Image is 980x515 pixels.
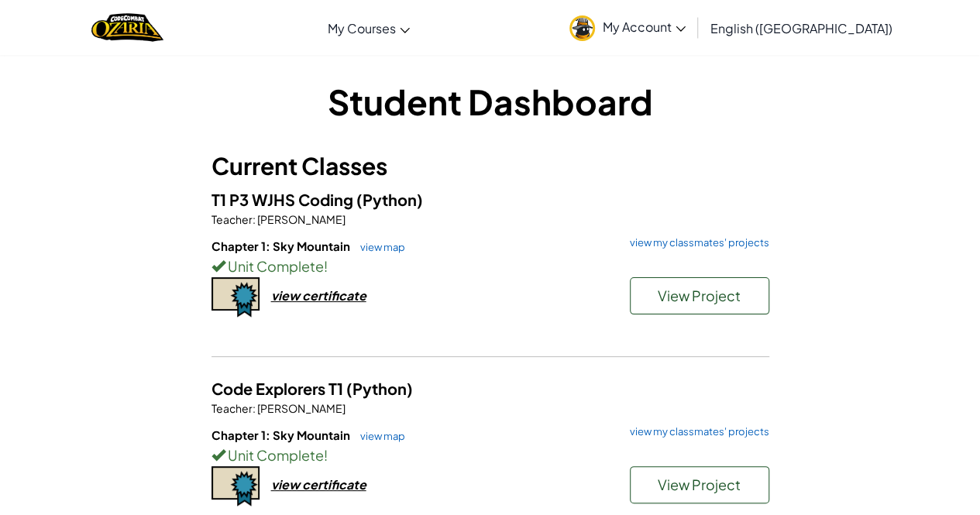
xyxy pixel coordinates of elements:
[324,446,328,464] span: !
[256,401,346,415] span: [PERSON_NAME]
[356,190,423,209] span: (Python)
[211,379,346,398] span: Code Explorers T1
[710,20,892,36] span: English ([GEOGRAPHIC_DATA])
[211,212,253,226] span: Teacher
[211,287,366,304] a: view certificate
[703,7,900,49] a: English ([GEOGRAPHIC_DATA])
[324,257,328,275] span: !
[211,401,253,415] span: Teacher
[320,7,418,49] a: My Courses
[630,277,769,314] button: View Project
[91,12,163,43] img: Home
[352,241,405,253] a: view map
[658,287,741,304] span: View Project
[256,212,346,226] span: [PERSON_NAME]
[630,466,769,503] button: View Project
[271,476,366,493] div: view certificate
[562,3,693,52] a: My Account
[271,287,366,304] div: view certificate
[211,239,352,253] span: Chapter 1: Sky Mountain
[211,427,352,442] span: Chapter 1: Sky Mountain
[622,427,769,437] a: view my classmates' projects
[569,15,595,41] img: avatar
[211,149,769,184] h3: Current Classes
[211,466,260,506] img: certificate-icon.png
[211,476,366,493] a: view certificate
[352,430,405,442] a: view map
[253,212,256,226] span: :
[603,19,686,35] span: My Account
[328,20,396,36] span: My Courses
[253,401,256,415] span: :
[211,77,769,125] h1: Student Dashboard
[658,476,741,493] span: View Project
[211,277,260,318] img: certificate-icon.png
[225,257,324,275] span: Unit Complete
[91,12,163,43] a: Ozaria by CodeCombat logo
[211,190,356,209] span: T1 P3 WJHS Coding
[225,446,324,464] span: Unit Complete
[346,379,413,398] span: (Python)
[622,238,769,248] a: view my classmates' projects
